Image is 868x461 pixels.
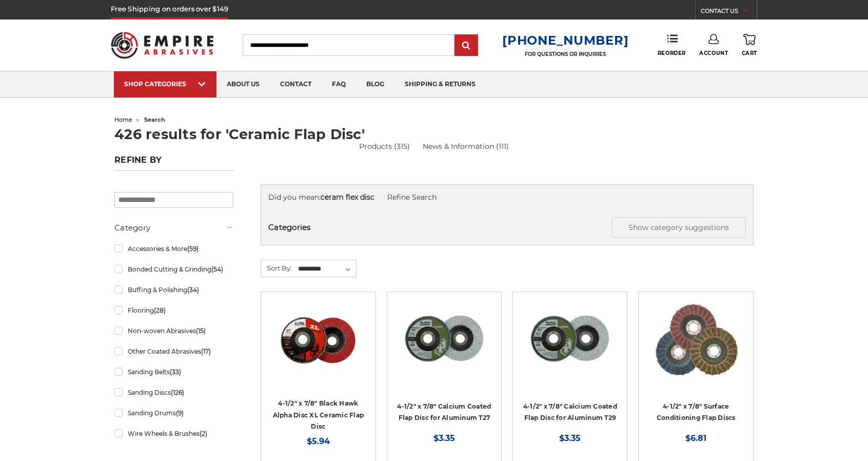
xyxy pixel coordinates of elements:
[114,155,233,171] h5: Refine by
[646,299,745,399] a: Scotch brite flap discs
[114,222,233,234] h5: Category
[114,116,132,123] a: home
[433,433,455,443] span: $3.35
[502,33,628,48] a: [PHONE_NUMBER]
[114,363,233,381] a: Sanding Belts(33)
[114,425,233,443] a: Wire Wheels & Brushes(2)
[611,217,746,238] button: Show category suggestions
[154,306,166,314] span: (28)
[187,286,199,294] span: (34)
[394,299,494,399] a: BHA 4-1/2" x 7/8" Aluminum Flap Disc
[187,245,199,253] span: (59)
[114,404,233,422] a: Sanding Drums(9)
[658,50,686,56] span: Reorder
[114,383,233,401] a: Sanding Discs(126)
[456,35,477,56] input: Submit
[111,25,213,65] img: Empire Abrasives
[216,71,270,98] a: about us
[502,51,628,57] p: FOR QUESTIONS OR INQUIRIES
[701,5,757,20] a: CONTACT US
[397,402,491,422] a: 4-1/2" x 7/8" Calcium Coated Flap Disc for Aluminum T27
[685,433,706,443] span: $6.81
[114,342,233,360] a: Other Coated Abrasives(17)
[559,433,581,443] span: $3.35
[403,299,485,381] img: BHA 4-1/2" x 7/8" Aluminum Flap Disc
[114,322,233,340] a: Non-woven Abrasives(15)
[359,141,410,152] a: Products (315)
[654,299,738,381] img: Scotch brite flap discs
[114,301,233,319] a: Flooring(28)
[523,402,617,422] a: 4-1/2" x 7/8" Calcium Coated Flap Disc for Aluminum T29
[261,260,292,276] label: Sort By:
[124,80,206,88] div: SHOP CATEGORIES
[529,299,611,381] img: BHA 4-1/2 Inch Flap Disc for Aluminum
[170,368,181,376] span: (33)
[114,281,233,299] a: Buffing & Polishing(34)
[144,116,165,123] span: search
[176,409,184,417] span: (9)
[356,71,394,98] a: blog
[273,399,364,430] a: 4-1/2" x 7/8" Black Hawk Alpha Disc XL Ceramic Flap Disc
[520,299,620,399] a: BHA 4-1/2 Inch Flap Disc for Aluminum
[387,193,437,202] a: Refine Search
[268,192,746,203] div: Did you mean:
[201,348,211,355] span: (17)
[268,299,368,399] a: 4.5" BHA Alpha Disc
[270,71,322,98] a: contact
[307,436,330,446] span: $5.94
[423,141,509,152] a: News & Information (111)
[742,34,757,56] a: Cart
[297,261,356,277] select: Sort By:
[211,265,223,273] span: (54)
[171,389,184,396] span: (126)
[657,402,736,422] a: 4-1/2" x 7/8" Surface Conditioning Flap Discs
[196,327,206,335] span: (15)
[277,299,359,381] img: 4.5" BHA Alpha Disc
[114,240,233,258] a: Accessories & More(59)
[658,34,686,56] a: Reorder
[268,217,746,238] h5: Categories
[200,430,207,437] span: (2)
[114,127,754,141] h1: 426 results for 'Ceramic Flap Disc'
[742,50,757,56] span: Cart
[699,50,728,56] span: Account
[321,193,374,202] strong: ceram flex disc
[114,260,233,278] a: Bonded Cutting & Grinding(54)
[394,71,486,98] a: shipping & returns
[322,71,356,98] a: faq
